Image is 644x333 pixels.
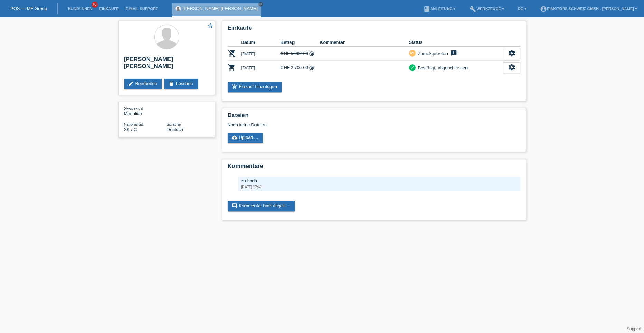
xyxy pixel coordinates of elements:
[280,38,320,47] th: Betrag
[128,81,134,86] i: edit
[167,122,181,126] span: Sprache
[410,65,415,70] i: check
[309,51,314,56] i: 24 Raten
[416,64,468,72] div: Bestätigt, abgeschlossen
[228,201,295,211] a: commentKommentar hinzufügen ...
[232,135,237,140] i: cloud_upload
[228,63,236,72] i: POSP00026150
[508,64,516,71] i: settings
[92,2,98,8] span: 40
[309,65,314,70] i: 24 Raten
[124,106,143,111] span: Geschlecht
[450,50,458,57] i: feedback
[466,7,508,11] a: buildWerkzeuge ▾
[537,7,641,11] a: account_circleE-Motors Schweiz GmbH - [PERSON_NAME] ▾
[10,6,47,11] a: POS — MF Group
[241,185,517,189] div: [DATE] 17:42
[124,79,162,89] a: editBearbeiten
[280,61,320,75] td: CHF 2'700.00
[232,84,237,89] i: add_shopping_cart
[515,7,530,11] a: DE ▾
[228,49,236,57] i: POSP00026044
[508,49,516,57] i: settings
[65,7,96,11] a: Kund*innen
[164,79,198,89] a: deleteLöschen
[410,50,415,55] i: undo
[241,47,281,61] td: [DATE]
[259,2,262,6] i: close
[241,61,281,75] td: [DATE]
[420,7,459,11] a: bookAnleitung ▾
[228,82,282,92] a: add_shopping_cartEinkauf hinzufügen
[241,38,281,47] th: Datum
[228,163,520,173] h2: Kommentare
[469,6,476,12] i: build
[423,6,430,12] i: book
[124,122,143,126] span: Nationalität
[122,7,162,11] a: E-Mail Support
[96,7,122,11] a: Einkäufe
[183,6,258,11] a: [PERSON_NAME] [PERSON_NAME]
[320,38,409,47] th: Kommentar
[540,6,547,12] i: account_circle
[228,133,263,143] a: cloud_uploadUpload ...
[167,127,183,132] span: Deutsch
[232,203,237,209] i: comment
[228,112,520,122] h2: Dateien
[169,81,174,86] i: delete
[124,127,137,132] span: Kosovo / C / 05.05.1999
[241,178,517,183] div: zu hoch
[207,22,213,29] i: star_border
[627,326,641,331] a: Support
[228,25,520,35] h2: Einkäufe
[280,47,320,61] td: CHF 5'000.00
[228,122,439,127] div: Noch keine Dateien
[409,38,503,47] th: Status
[124,56,210,73] h2: [PERSON_NAME] [PERSON_NAME]
[207,22,213,30] a: star_border
[124,106,167,116] div: Männlich
[258,2,263,7] a: close
[416,50,448,57] div: Zurückgetreten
